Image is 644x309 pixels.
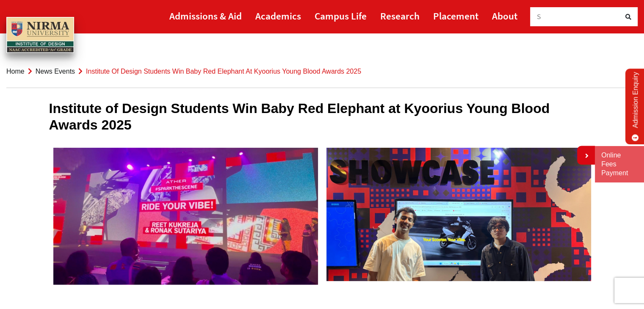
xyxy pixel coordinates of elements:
[86,68,361,75] span: Institute of Design Students Win Baby Red Elephant at Kyoorius Young Blood Awards 2025
[36,68,75,75] a: News Events
[322,143,595,285] img: RS1
[537,12,541,21] span: S
[601,151,638,177] a: Online Fees Payment
[315,6,367,25] a: Campus Life
[49,143,322,289] img: RS
[380,6,420,25] a: Research
[49,100,595,133] h1: Institute of Design Students Win Baby Red Elephant at Kyoorius Young Blood Awards 2025
[6,55,638,88] nav: breadcrumb
[255,6,301,25] a: Academics
[6,68,25,75] a: Home
[433,6,478,25] a: Placement
[169,6,242,25] a: Admissions & Aid
[6,17,74,53] img: main_logo
[492,6,517,25] a: About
